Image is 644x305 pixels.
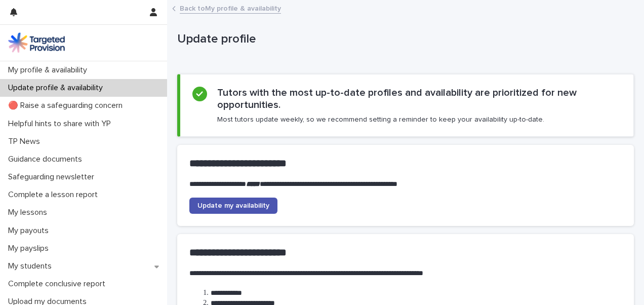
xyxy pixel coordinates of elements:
p: My lessons [4,208,55,217]
span: Update my availability [197,202,269,209]
a: Update my availability [189,198,277,214]
p: Complete a lesson report [4,190,106,200]
p: Helpful hints to share with YP [4,119,119,129]
p: Complete conclusive report [4,279,113,289]
p: Update profile & availability [4,83,111,93]
p: Safeguarding newsletter [4,172,102,182]
p: 🔴 Raise a safeguarding concern [4,101,131,110]
a: Back toMy profile & availability [180,2,281,14]
h2: Tutors with the most up-to-date profiles and availability are prioritized for new opportunities. [217,87,621,111]
p: My students [4,261,60,271]
p: My payslips [4,244,57,253]
p: Update profile [177,32,630,47]
p: TP News [4,137,48,146]
img: M5nRWzHhSzIhMunXDL62 [8,32,65,53]
p: My profile & availability [4,65,95,75]
p: Most tutors update weekly, so we recommend setting a reminder to keep your availability up-to-date. [217,115,544,124]
p: Guidance documents [4,155,90,164]
p: My payouts [4,226,57,236]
